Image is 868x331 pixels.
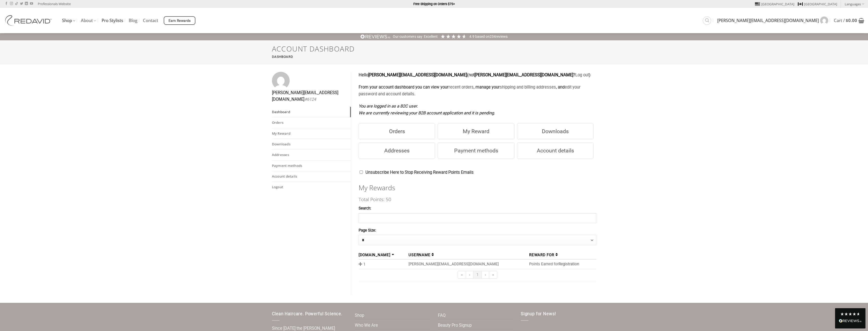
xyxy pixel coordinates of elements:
[272,107,351,192] nav: Account pages
[4,15,54,26] img: REDAVID Salon Products | United States
[438,321,472,330] a: Beauty Pro Signup
[575,73,589,77] a: Log out
[169,18,191,24] span: Earn Rewards
[424,34,438,39] div: Excellent
[407,251,527,260] th: Username
[272,139,351,149] a: Downloads
[846,18,857,23] bdi: 0.00
[440,34,467,39] div: 4.91 Stars
[469,34,475,39] span: 4.9
[496,34,508,39] span: reviews
[482,271,489,278] a: ›
[703,16,711,25] a: Search
[359,183,596,192] h2: My Rewards
[272,117,351,128] a: Orders
[458,271,466,278] a: «
[449,85,474,90] a: recent orders
[81,16,96,26] a: About
[359,228,596,234] label: Page Size:
[521,311,556,316] span: Signup for News!
[62,16,75,26] a: Shop
[102,16,123,25] a: Pro Stylists
[359,205,596,212] label: Search:
[272,171,351,182] a: Account details
[10,2,13,6] a: Follow on Instagram
[359,123,435,140] a: Orders
[559,262,579,266] a: Registration
[490,34,496,39] span: 234
[359,84,596,97] p: From your account dashboard you can view your , manage your , and .
[393,34,422,39] div: Our customers say
[845,0,864,8] a: Languages
[755,0,794,8] a: [GEOGRAPHIC_DATA]
[500,85,556,90] a: shipping and billing addresses
[359,196,596,203] h4: Total Points: 50
[846,18,848,23] span: $
[359,85,581,96] a: edit your password and account details
[517,123,594,140] a: Downloads
[129,16,137,25] a: Blog
[413,2,455,6] strong: Free Shipping on Orders $75+
[438,143,514,159] a: Payment methods
[355,321,378,330] a: Who We Are
[359,260,407,269] td: 1
[474,73,573,77] strong: [PERSON_NAME][EMAIL_ADDRESS][DOMAIN_NAME]
[835,308,865,328] div: Read All Reviews
[834,15,864,26] a: View cart
[834,19,857,23] span: Cart /
[527,251,596,260] th: Reward for
[839,318,862,325] div: Read All Reviews
[438,311,446,321] a: FAQ
[5,2,8,6] a: Follow on Facebook
[164,16,195,25] a: Earn Rewards
[30,2,33,6] a: Follow on YouTube
[466,271,473,278] a: ‹
[717,14,828,27] a: [PERSON_NAME][EMAIL_ADDRESS][DOMAIN_NAME]
[272,161,351,171] a: Payment methods
[407,260,527,269] td: [PERSON_NAME][EMAIL_ADDRESS][DOMAIN_NAME]
[717,19,819,23] span: [PERSON_NAME][EMAIL_ADDRESS][DOMAIN_NAME]
[473,271,482,278] a: 1
[272,107,351,117] a: Dashboard
[798,0,837,8] a: [GEOGRAPHIC_DATA]
[475,34,490,39] span: Based on
[839,319,862,323] img: REVIEWS.io
[20,2,23,6] a: Follow on Twitter
[840,312,860,316] div: 4.8 Stars
[272,55,293,59] small: Dashboard
[527,260,596,269] td: Points Earned for
[304,97,316,102] em: #6124
[272,311,342,316] span: Clean Haircare. Powerful Science.
[143,16,158,25] a: Contact
[355,311,364,321] a: Shop
[360,34,390,39] img: REVIEWS.io
[359,143,435,159] a: Addresses
[272,45,596,53] h1: Account Dashboard
[489,271,497,278] a: »
[272,128,351,139] a: My Reward
[15,2,18,6] a: Follow on TikTok
[272,182,351,192] a: Logout
[359,104,495,115] span: You are logged in as a B2C user. We are currently reviewing your B2B account application and it i...
[359,251,407,260] th: [DOMAIN_NAME]
[359,169,596,178] p: Unsubscribe Here to Stop Receiving Reward Points Emails
[25,2,28,6] a: Follow on LinkedIn
[438,123,514,140] a: My Reward
[359,72,596,79] p: Hello (not ? )
[368,73,467,77] strong: [PERSON_NAME][EMAIL_ADDRESS][DOMAIN_NAME]
[272,150,351,160] a: Addresses
[517,143,594,159] a: Account details
[272,90,351,103] span: [PERSON_NAME][EMAIL_ADDRESS][DOMAIN_NAME]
